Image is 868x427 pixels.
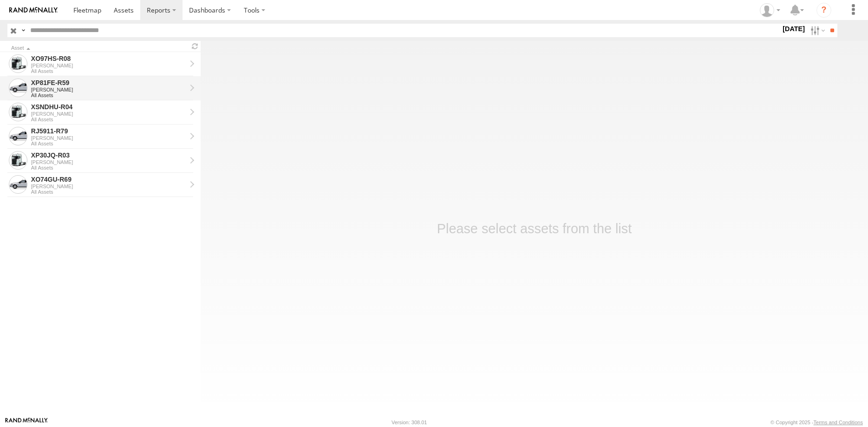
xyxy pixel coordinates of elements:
div: All Assets [31,189,186,195]
div: XSNDHU-R04 - View Asset History [31,103,186,111]
div: © Copyright 2025 - [770,420,863,425]
label: Search Filter Options [807,24,827,37]
div: [PERSON_NAME] [31,111,186,117]
a: Visit our Website [5,418,48,427]
span: Refresh [189,42,201,51]
div: [PERSON_NAME] [31,184,186,189]
a: Terms and Conditions [814,420,863,425]
div: All Assets [31,117,186,122]
div: Quang MAC [757,3,783,17]
div: [PERSON_NAME] [31,159,186,165]
div: XO97HS-R08 - View Asset History [31,54,186,63]
div: [PERSON_NAME] [31,135,186,141]
i: ? [816,3,831,18]
div: XO74GU-R69 - View Asset History [31,175,186,184]
div: RJ5911-R79 - View Asset History [31,127,186,135]
div: All Assets [31,165,186,171]
div: XP30JQ-R03 - View Asset History [31,151,186,159]
div: All Assets [31,92,186,98]
div: Click to Sort [11,46,186,51]
div: All Assets [31,68,186,74]
div: XP81FE-R59 - View Asset History [31,79,186,87]
div: [PERSON_NAME] [31,63,186,68]
div: Version: 308.01 [392,420,427,425]
label: Search Query [20,24,27,37]
div: [PERSON_NAME] [31,87,186,92]
div: All Assets [31,141,186,146]
img: rand-logo.svg [9,7,58,13]
label: [DATE] [781,24,807,34]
